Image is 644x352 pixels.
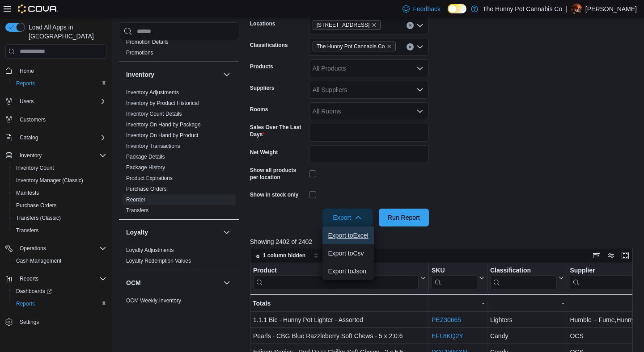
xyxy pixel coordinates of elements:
[119,87,239,219] div: Inventory
[126,164,165,171] span: Package History
[13,188,106,198] span: Manifests
[126,247,174,254] span: Loyalty Adjustments
[2,149,110,162] button: Inventory
[13,175,106,186] span: Inventory Manager (Classic)
[328,250,368,257] span: Export to Csv
[13,256,106,266] span: Cash Management
[13,286,106,297] span: Dashboards
[16,202,57,209] span: Purchase Orders
[126,154,165,160] a: Package Details
[126,207,148,214] span: Transfers
[126,298,181,304] a: OCM Weekly Inventory
[16,65,106,76] span: Home
[9,224,110,237] button: Transfers
[483,4,562,14] p: The Hunny Pot Cannabis Co
[328,268,368,275] span: Export to Json
[126,164,165,171] a: Package History
[126,122,201,128] a: Inventory On Hand by Package
[16,273,106,284] span: Reports
[126,175,173,182] span: Product Expirations
[250,42,288,49] label: Classifications
[126,175,173,181] a: Product Expirations
[416,43,424,50] button: Open list of options
[13,163,58,173] a: Inventory Count
[20,98,34,105] span: Users
[16,300,35,307] span: Reports
[2,95,110,108] button: Users
[126,100,199,107] span: Inventory by Product Historical
[16,316,106,327] span: Settings
[126,132,198,139] span: Inventory On Hand by Product
[9,298,110,310] button: Reports
[25,23,106,41] span: Load All Apps in [GEOGRAPHIC_DATA]
[416,108,424,115] button: Open list of options
[490,267,564,289] button: Classification
[490,267,557,275] div: Classification
[448,4,466,13] input: Dark Mode
[328,209,367,226] span: Export
[16,96,37,107] button: Users
[407,22,414,29] button: Clear input
[13,78,106,89] span: Reports
[620,250,631,261] button: Enter fullscreen
[13,298,106,309] span: Reports
[253,331,426,342] div: Pearls - CBG Blue Razzleberry Soft Chews - 5 x 2:0:6
[328,232,368,239] span: Export to Excel
[253,267,426,289] button: Product
[16,150,106,161] span: Inventory
[126,196,145,203] span: Reorder
[126,89,179,96] span: Inventory Adjustments
[16,243,106,254] span: Operations
[126,38,169,46] span: Promotion Details
[13,256,65,266] a: Cash Management
[126,89,179,96] a: Inventory Adjustments
[250,149,278,156] label: Net Weight
[13,175,87,186] a: Inventory Manager (Classic)
[2,272,110,285] button: Reports
[5,60,106,352] nav: Complex example
[13,298,38,309] a: Reports
[416,22,424,29] button: Open list of options
[490,267,557,289] div: Classification
[126,228,220,237] button: Loyalty
[432,267,484,289] button: SKU
[566,4,568,14] p: |
[253,315,426,326] div: 1.1.1 Bic - Hunny Pot Lighter - Assorted
[126,111,182,117] a: Inventory Count Details
[126,70,154,79] h3: Inventory
[9,199,110,212] button: Purchase Orders
[416,86,424,93] button: Open list of options
[126,197,145,203] a: Reorder
[322,209,373,226] button: Export
[317,21,370,29] span: [STREET_ADDRESS]
[9,187,110,199] button: Manifests
[250,191,299,198] label: Show in stock only
[591,250,602,261] button: Keyboard shortcuts
[16,132,42,143] button: Catalog
[18,4,58,13] img: Cova
[571,4,582,14] div: James Grant
[9,77,110,90] button: Reports
[16,164,54,172] span: Inventory Count
[2,315,110,328] button: Settings
[119,245,239,270] div: Loyalty
[126,100,199,106] a: Inventory by Product Historical
[16,214,61,222] span: Transfers (Classic)
[126,228,148,237] h3: Loyalty
[432,267,477,275] div: SKU
[432,317,461,324] a: PEZ30665
[126,132,198,138] a: Inventory On Hand by Product
[126,49,153,56] span: Promotions
[221,227,232,238] button: Loyalty
[2,131,110,144] button: Catalog
[432,298,484,309] div: -
[322,244,373,262] button: Export toCsv
[20,275,38,282] span: Reports
[16,189,39,197] span: Manifests
[490,298,564,309] div: -
[16,114,106,125] span: Customers
[490,331,564,342] div: Candy
[250,84,275,92] label: Suppliers
[253,267,419,275] div: Product
[221,69,232,80] button: Inventory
